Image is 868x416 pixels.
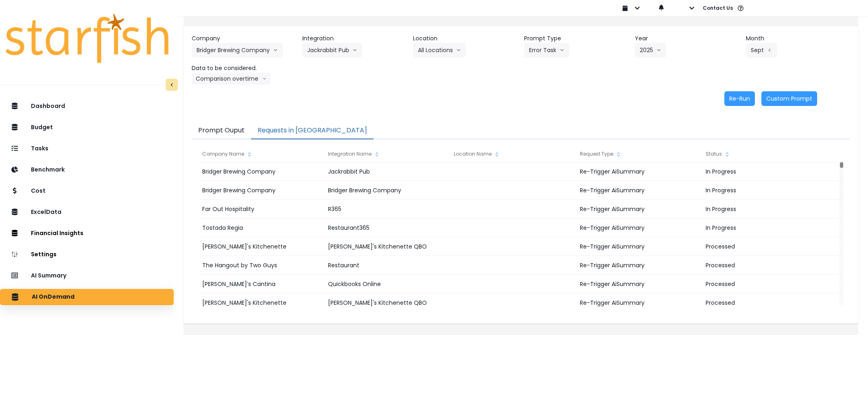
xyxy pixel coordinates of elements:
div: Re-Trigger AiSummary [576,200,701,218]
svg: arrow left line [767,46,772,54]
p: Budget [31,124,53,131]
header: Year [635,34,739,43]
div: Integration Name [324,146,449,162]
svg: sort [615,151,622,158]
header: Location [413,34,517,43]
div: Restaurant [324,256,449,275]
svg: arrow down line [656,46,661,54]
div: Re-Trigger AiSummary [576,162,701,181]
div: Bridger Brewing Company [198,181,324,200]
svg: sort [246,151,253,158]
div: [PERSON_NAME]'s Kitchenette QBO [324,293,449,312]
div: [PERSON_NAME]'s Kitchenette [198,293,324,312]
div: Far Out Hospitality [198,200,324,218]
div: Jackrabbit Pub [324,162,449,181]
div: Re-Trigger AiSummary [576,181,701,200]
div: [PERSON_NAME]'s Kitchenette [198,237,324,256]
button: Jackrabbit Pubarrow down line [302,43,362,57]
div: Quickbooks Online [324,275,449,293]
p: ExcelData [31,209,61,216]
button: All Locationsarrow down line [413,43,466,57]
button: Comparison overtimearrow down line [192,73,271,85]
div: Re-Trigger AiSummary [576,275,701,293]
div: Restaurant365 [324,218,449,237]
header: Integration [302,34,407,43]
button: Prompt Ouput [192,122,251,139]
div: Request Type [576,146,701,162]
button: 2025arrow down line [635,43,666,57]
div: Tostada Regia [198,218,324,237]
div: In Progress [702,162,827,181]
div: Processed [702,256,827,275]
button: Error Taskarrow down line [524,43,569,57]
div: [PERSON_NAME]’s Cantina [198,275,324,293]
header: Month [746,34,850,43]
svg: sort [494,151,500,158]
button: Custom Prompt [761,91,817,106]
div: Bridger Brewing Company [324,181,449,200]
svg: arrow down line [273,46,278,54]
header: Prompt Type [524,34,628,43]
div: In Progress [702,181,827,200]
button: Septarrow left line [746,43,777,57]
svg: sort [374,151,380,158]
div: Processed [702,237,827,256]
p: AI OnDemand [32,293,74,301]
div: In Progress [702,200,827,218]
p: Dashboard [31,103,65,110]
div: Company Name [198,146,324,162]
p: Tasks [31,145,48,152]
div: Status [702,146,827,162]
header: Company [192,34,296,43]
div: Processed [702,293,827,312]
svg: arrow down line [456,46,461,54]
div: Re-Trigger AiSummary [576,237,701,256]
div: Location Name [450,146,575,162]
div: Re-Trigger AiSummary [576,218,701,237]
div: Processed [702,275,827,293]
div: [PERSON_NAME]'s Kitchenette QBO [324,237,449,256]
button: Requests in [GEOGRAPHIC_DATA] [251,122,374,139]
p: AI Summary [31,272,66,279]
svg: arrow down line [560,46,564,54]
svg: sort [724,151,730,158]
header: Data to be considered. [192,64,296,73]
p: Cost [31,187,46,194]
div: Bridger Brewing Company [198,162,324,181]
div: Re-Trigger AiSummary [576,293,701,312]
p: Benchmark [31,166,65,173]
div: In Progress [702,218,827,237]
svg: arrow down line [262,75,267,83]
div: The Hangout by Two Guys [198,256,324,275]
button: Bridger Brewing Companyarrow down line [192,43,283,57]
div: R365 [324,200,449,218]
button: Re-Run [724,91,755,106]
div: Re-Trigger AiSummary [576,256,701,275]
svg: arrow down line [352,46,357,54]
